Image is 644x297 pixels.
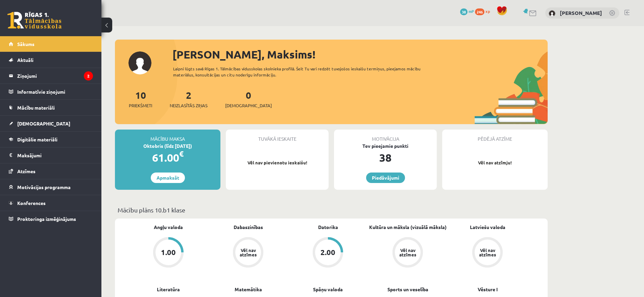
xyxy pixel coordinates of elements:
[313,286,343,293] a: Spāņu valoda
[398,248,417,257] div: Vēl nav atzīmes
[475,8,484,15] span: 246
[9,68,93,84] a: Ziņojumi2
[225,89,272,109] a: 0[DEMOGRAPHIC_DATA]
[129,89,152,109] a: 10Priekšmeti
[84,71,93,81] i: 2
[118,205,545,214] p: Mācību plāns 10.b1 klase
[369,224,447,231] a: Kultūra un māksla (vizuālā māksla)
[115,142,220,150] div: Oktobris (līdz [DATE])
[478,286,498,293] a: Vēsture I
[239,248,258,257] div: Vēl nav atzīmes
[9,52,93,68] a: Aktuāli
[161,249,176,256] div: 1.00
[226,130,329,142] div: Tuvākā ieskaite
[460,8,474,14] a: 38 mP
[170,89,208,109] a: 2Neizlasītās ziņas
[460,8,468,15] span: 38
[549,10,555,17] img: Maksims Cibuļskis
[17,57,33,63] span: Aktuāli
[478,248,497,257] div: Vēl nav atzīmes
[129,102,152,109] span: Priekšmeti
[229,159,325,166] p: Vēl nav pievienotu ieskaišu!
[234,224,263,231] a: Dabaszinības
[9,195,93,211] a: Konferences
[225,102,272,109] span: [DEMOGRAPHIC_DATA]
[173,66,433,78] div: Laipni lūgts savā Rīgas 1. Tālmācības vidusskolas skolnieka profilā. Šeit Tu vari redzēt tuvojošo...
[115,150,220,166] div: 61.00
[469,8,474,14] span: mP
[334,150,437,166] div: 38
[154,224,183,231] a: Angļu valoda
[115,130,220,142] div: Mācību maksa
[17,136,57,142] span: Digitālie materiāli
[17,184,71,190] span: Motivācijas programma
[17,120,70,127] span: [DEMOGRAPHIC_DATA]
[446,159,544,166] p: Vēl nav atzīmju!
[172,46,548,63] div: [PERSON_NAME], Maksims!
[208,237,288,269] a: Vēl nav atzīmes
[17,200,46,206] span: Konferences
[17,84,93,99] legend: Informatīvie ziņojumi
[128,237,208,269] a: 1.00
[470,224,505,231] a: Latviešu valoda
[9,211,93,227] a: Proktoringa izmēģinājums
[366,173,405,183] a: Piedāvājumi
[387,286,428,293] a: Sports un veselība
[17,216,76,222] span: Proktoringa izmēģinājums
[17,105,55,111] span: Mācību materiāli
[7,12,62,29] a: Rīgas 1. Tālmācības vidusskola
[9,132,93,147] a: Digitālie materiāli
[560,9,602,16] a: [PERSON_NAME]
[157,286,180,293] a: Literatūra
[179,149,184,159] span: €
[151,173,185,183] a: Apmaksāt
[9,100,93,115] a: Mācību materiāli
[320,249,335,256] div: 2.00
[318,224,338,231] a: Datorika
[17,68,93,84] legend: Ziņojumi
[170,102,208,109] span: Neizlasītās ziņas
[442,130,548,142] div: Pēdējā atzīme
[334,142,437,150] div: Tev pieejamie punkti
[448,237,527,269] a: Vēl nav atzīmes
[9,84,93,99] a: Informatīvie ziņojumi
[9,36,93,52] a: Sākums
[9,179,93,195] a: Motivācijas programma
[9,163,93,179] a: Atzīmes
[485,8,490,14] span: xp
[235,286,262,293] a: Matemātika
[17,41,34,47] span: Sākums
[9,116,93,131] a: [DEMOGRAPHIC_DATA]
[9,147,93,163] a: Maksājumi
[288,237,368,269] a: 2.00
[17,168,35,174] span: Atzīmes
[368,237,448,269] a: Vēl nav atzīmes
[475,8,493,14] a: 246 xp
[334,130,437,142] div: Motivācija
[17,147,93,163] legend: Maksājumi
